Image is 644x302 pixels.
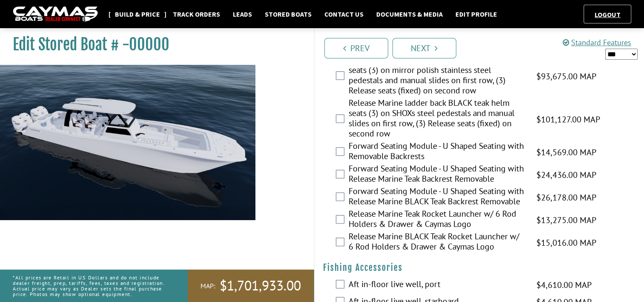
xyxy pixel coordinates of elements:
[451,9,501,20] a: Edit Profile
[536,168,596,181] span: $24,436.00 MAP
[349,231,526,254] label: Release Marine BLACK Teak Rocket Launcher w/ 6 Rod Holders & Drawer & Caymas Logo
[260,9,316,20] a: Stored Boats
[220,277,301,295] span: $1,701,933.00
[169,9,224,20] a: Track Orders
[323,262,636,273] h4: Fishing Accessories
[563,38,631,47] a: Standard Features
[536,236,596,249] span: $15,016.00 MAP
[536,113,600,126] span: $101,127.00 MAP
[188,270,314,302] a: MAP:$1,701,933.00
[536,214,596,226] span: $13,275.00 MAP
[349,186,526,209] label: Forward Seating Module - U Shaped Seating with Release Marine BLACK Teak Backrest Removable
[324,38,388,58] a: Prev
[392,38,456,58] a: Next
[320,9,368,20] a: Contact Us
[229,9,256,20] a: Leads
[200,282,215,290] span: MAP:
[349,279,526,291] label: Aft in-floor live well, port
[349,141,526,163] label: Forward Seating Module - U Shaped Seating with Removable Backrests
[349,209,526,231] label: Release Marine Teak Rocket Launcher w/ 6 Rod Holders & Drawer & Caymas Logo
[536,191,596,204] span: $26,178.00 MAP
[13,35,292,54] h1: Edit Stored Boat # -00000
[13,6,98,22] img: caymas-dealer-connect-2ed40d3bc7270c1d8d7ffb4b79bf05adc795679939227970def78ec6f6c03838.gif
[111,9,164,20] a: Build & Price
[349,55,526,98] label: Release Marine ladder back BLACK teak helm seats (3) on mirror polish stainless steel pedestals a...
[590,10,625,19] a: Logout
[372,9,447,20] a: Documents & Media
[536,279,592,291] span: $4,610.00 MAP
[13,270,169,302] p: *All prices are Retail in US Dollars and do not include dealer freight, prep, tariffs, fees, taxe...
[349,163,526,186] label: Forward Seating Module - U Shaped Seating with Release Marine Teak Backrest Removable
[536,70,596,83] span: $93,675.00 MAP
[349,98,526,141] label: Release Marine ladder back BLACK teak helm seats (3) on SHOXs steel pedestals and manual slides o...
[536,146,596,159] span: $14,569.00 MAP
